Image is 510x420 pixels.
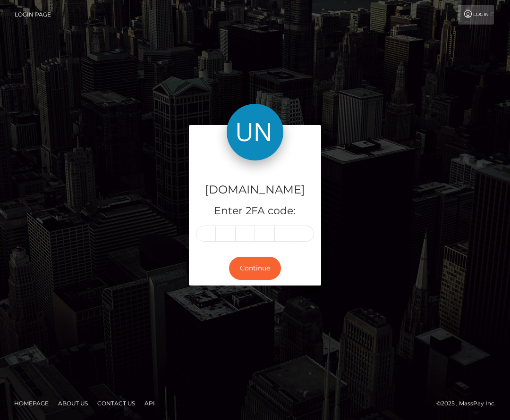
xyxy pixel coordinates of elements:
a: Contact Us [93,396,139,411]
div: © 2025 , MassPay Inc. [436,398,503,409]
a: About Us [54,396,92,411]
img: Unlockt.me [227,104,283,160]
h5: Enter 2FA code: [196,204,314,218]
a: Login Page [15,5,51,25]
h4: [DOMAIN_NAME] [196,182,314,198]
a: API [141,396,159,411]
a: Login [458,5,494,25]
button: Continue [229,257,281,280]
a: Homepage [10,396,52,411]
